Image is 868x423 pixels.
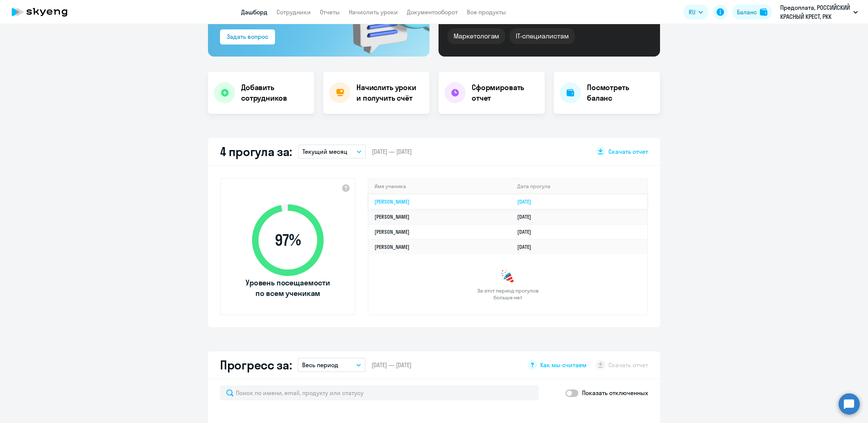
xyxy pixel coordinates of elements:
[298,358,365,372] button: Весь период
[540,361,587,369] span: Как мы считаем
[349,8,398,16] a: Начислить уроки
[374,228,410,235] a: [PERSON_NAME]
[737,8,757,17] div: Баланс
[374,213,410,220] a: [PERSON_NAME]
[220,29,275,44] button: Задать вопрос
[448,28,505,44] div: Маркетологам
[220,357,292,372] h2: Прогресс за:
[582,388,648,397] p: Показать отключенных
[517,198,537,205] a: [DATE]
[220,144,292,159] h2: 4 прогула за:
[302,360,338,369] p: Весь период
[245,277,331,299] span: Уровень посещаемости по всем ученикам
[320,8,340,16] a: Отчеты
[241,8,267,16] a: Дашборд
[356,82,422,103] h4: Начислить уроки и получить счёт
[472,82,539,103] h4: Сформировать отчет
[608,147,648,156] span: Скачать отчет
[368,179,511,194] th: Имя ученика
[371,361,411,369] span: [DATE] — [DATE]
[245,231,331,249] span: 97 %
[220,385,539,400] input: Поиск по имени, email, продукту или статусу
[227,32,268,41] div: Задать вопрос
[689,8,695,17] span: RU
[517,213,537,220] a: [DATE]
[372,147,412,156] span: [DATE] — [DATE]
[277,8,311,16] a: Сотрудники
[467,8,506,16] a: Все продукты
[511,179,647,194] th: Дата прогула
[374,244,410,250] a: [PERSON_NAME]
[407,8,458,16] a: Документооборот
[298,144,366,159] button: Текущий месяц
[374,198,410,205] a: [PERSON_NAME]
[776,3,862,21] button: Предоплата, РОССИЙСКИЙ КРАСНЫЙ КРЕСТ, РКК
[760,8,767,16] img: balance
[683,5,708,20] button: RU
[500,269,515,284] img: congrats
[517,244,537,250] a: [DATE]
[510,28,575,44] div: IT-специалистам
[732,5,772,20] button: Балансbalance
[241,82,308,103] h4: Добавить сотрудников
[476,287,539,301] span: За этот период прогулов больше нет
[780,3,850,21] p: Предоплата, РОССИЙСКИЙ КРАСНЫЙ КРЕСТ, РКК
[303,147,347,156] p: Текущий месяц
[587,82,654,103] h4: Посмотреть баланс
[517,228,537,235] a: [DATE]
